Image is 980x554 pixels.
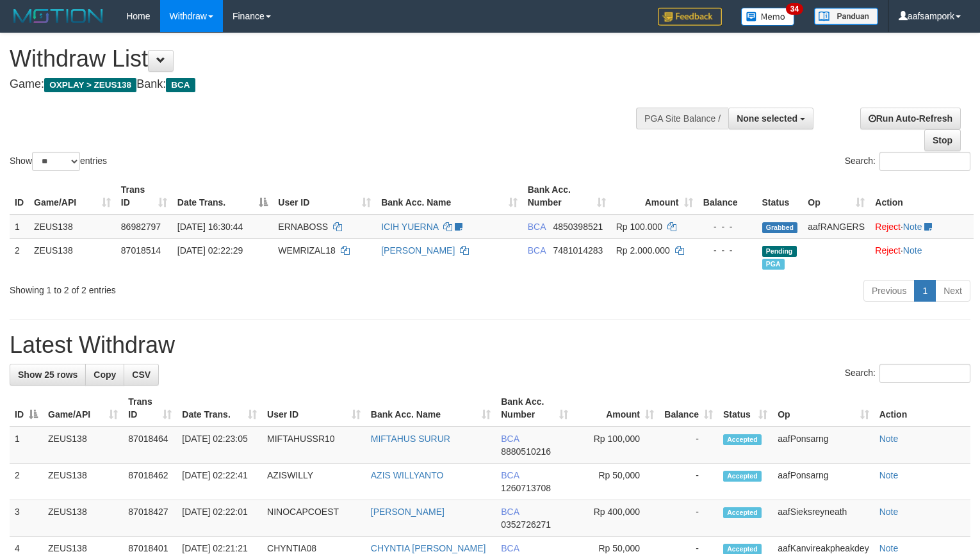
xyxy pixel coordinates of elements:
[501,470,519,480] span: BCA
[32,152,80,171] select: Showentries
[10,238,29,275] td: 2
[611,178,698,215] th: Amount: activate to sort column ascending
[728,108,813,129] button: None selected
[366,390,496,427] th: Bank Acc. Name: activate to sort column ascending
[10,464,43,500] td: 2
[772,464,874,500] td: aafPonsarng
[177,427,262,464] td: [DATE] 02:23:05
[741,8,795,26] img: Button%20Memo.svg
[177,500,262,537] td: [DATE] 02:22:01
[501,483,551,493] span: Copy 1260713708 to clipboard
[870,178,974,215] th: Action
[278,222,328,232] span: ERNABOSS
[875,222,901,232] a: Reject
[879,507,899,517] a: Note
[874,390,970,427] th: Action
[10,78,641,91] h4: Game: Bank:
[616,245,670,256] span: Rp 2.000.000
[757,178,803,215] th: Status
[772,390,874,427] th: Op: activate to sort column ascending
[166,78,195,92] span: BCA
[10,500,43,537] td: 3
[737,113,797,124] span: None selected
[262,390,366,427] th: User ID: activate to sort column ascending
[573,500,659,537] td: Rp 400,000
[10,46,641,72] h1: Withdraw List
[10,427,43,464] td: 1
[875,245,901,256] a: Reject
[879,543,899,553] a: Note
[659,464,718,500] td: -
[10,6,107,26] img: MOTION_logo.png
[177,390,262,427] th: Date Trans.: activate to sort column ascending
[658,8,722,26] img: Feedback.jpg
[501,543,519,553] span: BCA
[845,152,970,171] label: Search:
[573,390,659,427] th: Amount: activate to sort column ascending
[870,215,974,239] td: ·
[85,364,124,386] a: Copy
[262,464,366,500] td: AZISWILLY
[924,129,961,151] a: Stop
[616,222,662,232] span: Rp 100.000
[43,464,123,500] td: ZEUS138
[124,364,159,386] a: CSV
[10,279,399,297] div: Showing 1 to 2 of 2 entries
[553,222,603,232] span: Copy 4850398521 to clipboard
[803,215,870,239] td: aafRANGERS
[762,246,797,257] span: Pending
[723,434,762,445] span: Accepted
[762,259,785,270] span: Marked by aafanarl
[718,390,772,427] th: Status: activate to sort column ascending
[10,332,970,358] h1: Latest Withdraw
[703,220,752,233] div: - - -
[636,108,728,129] div: PGA Site Balance /
[10,364,86,386] a: Show 25 rows
[29,238,116,275] td: ZEUS138
[29,215,116,239] td: ZEUS138
[94,370,116,380] span: Copy
[914,280,936,302] a: 1
[814,8,878,25] img: panduan.png
[44,78,136,92] span: OXPLAY > ZEUS138
[879,364,970,383] input: Search:
[132,370,151,380] span: CSV
[903,222,922,232] a: Note
[10,390,43,427] th: ID: activate to sort column descending
[29,178,116,215] th: Game/API: activate to sort column ascending
[703,244,752,257] div: - - -
[381,245,455,256] a: [PERSON_NAME]
[278,245,335,256] span: WEMRIZAL18
[43,500,123,537] td: ZEUS138
[772,427,874,464] td: aafPonsarng
[863,280,915,302] a: Previous
[723,471,762,482] span: Accepted
[501,446,551,457] span: Copy 8880510216 to clipboard
[177,464,262,500] td: [DATE] 02:22:41
[870,238,974,275] td: ·
[371,543,486,553] a: CHYNTIA [PERSON_NAME]
[845,364,970,383] label: Search:
[528,245,546,256] span: BCA
[43,427,123,464] td: ZEUS138
[879,152,970,171] input: Search:
[177,245,243,256] span: [DATE] 02:22:29
[501,434,519,444] span: BCA
[123,464,177,500] td: 87018462
[528,222,546,232] span: BCA
[501,507,519,517] span: BCA
[659,390,718,427] th: Balance: activate to sort column ascending
[376,178,523,215] th: Bank Acc. Name: activate to sort column ascending
[371,507,445,517] a: [PERSON_NAME]
[371,470,444,480] a: AZIS WILLYANTO
[659,427,718,464] td: -
[121,222,161,232] span: 86982797
[123,390,177,427] th: Trans ID: activate to sort column ascending
[772,500,874,537] td: aafSieksreyneath
[496,390,573,427] th: Bank Acc. Number: activate to sort column ascending
[698,178,757,215] th: Balance
[18,370,78,380] span: Show 25 rows
[553,245,603,256] span: Copy 7481014283 to clipboard
[43,390,123,427] th: Game/API: activate to sort column ascending
[860,108,961,129] a: Run Auto-Refresh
